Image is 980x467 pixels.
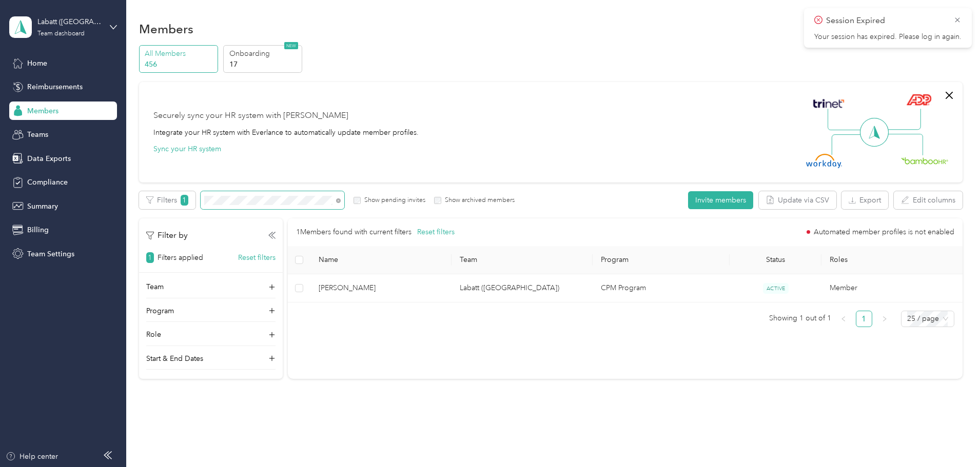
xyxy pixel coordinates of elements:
[887,134,923,156] img: Line Right Down
[27,82,83,92] span: Reimbursements
[27,177,68,188] span: Compliance
[901,311,954,327] div: Page Size
[876,311,893,327] li: Next Page
[759,191,836,209] button: Update via CSV
[238,252,276,263] button: Reset filters
[814,229,954,236] span: Automated member profiles is not enabled
[139,24,193,34] h1: Members
[146,252,154,263] span: 1
[856,311,872,327] li: 1
[730,246,821,274] th: Status
[27,58,47,69] span: Home
[688,191,753,209] button: Invite members
[840,316,847,322] span: left
[27,153,71,164] span: Data Exports
[885,109,921,130] img: Line Right Up
[139,191,195,209] button: Filters1
[27,201,58,212] span: Summary
[923,410,980,467] iframe: Everlance-gr Chat Button Frame
[835,311,852,327] button: left
[146,306,174,316] p: Program
[27,225,49,235] span: Billing
[814,32,962,42] p: Your session has expired. Please log in again.
[821,246,963,274] th: Roles
[181,195,188,206] span: 1
[27,106,58,116] span: Members
[158,252,203,263] p: Filters applied
[441,196,515,205] label: Show archived members
[27,129,48,140] span: Teams
[835,311,852,327] li: Previous Page
[894,191,963,209] button: Edit columns
[146,229,188,242] p: Filter by
[6,451,58,462] button: Help center
[319,282,443,294] span: [PERSON_NAME]
[826,14,946,27] p: Session Expired
[319,255,443,264] span: Name
[593,274,730,302] td: CPM Program
[856,311,872,327] a: 1
[593,246,730,274] th: Program
[831,134,867,155] img: Line Left Down
[763,283,789,294] span: ACTIVE
[153,144,221,154] button: Sync your HR system
[145,59,214,70] p: 456
[310,246,452,274] th: Name
[821,274,963,302] td: Member
[811,96,847,111] img: Trinet
[146,281,164,292] p: Team
[452,246,593,274] th: Team
[153,127,419,138] div: Integrate your HR system with Everlance to automatically update member profiles.
[145,48,214,59] p: All Members
[907,311,948,327] span: 25 / page
[881,316,888,322] span: right
[229,48,299,59] p: Onboarding
[153,110,348,122] div: Securely sync your HR system with [PERSON_NAME]
[452,274,593,302] td: Labatt (Quebec)
[876,311,893,327] button: right
[146,329,161,340] p: Role
[310,274,452,302] td: William Palardy
[828,109,864,131] img: Line Left Up
[296,227,411,238] p: 1 Members found with current filters
[841,191,888,209] button: Export
[229,59,299,70] p: 17
[361,196,425,205] label: Show pending invites
[27,249,74,259] span: Team Settings
[284,42,298,49] span: NEW
[906,94,931,106] img: ADP
[417,227,455,238] button: Reset filters
[806,154,842,168] img: Workday
[146,353,203,364] p: Start & End Dates
[901,157,948,164] img: BambooHR
[37,16,102,27] div: Labatt ([GEOGRAPHIC_DATA])
[37,31,85,37] div: Team dashboard
[769,311,831,326] span: Showing 1 out of 1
